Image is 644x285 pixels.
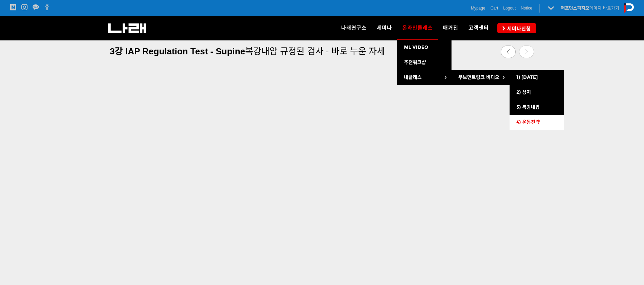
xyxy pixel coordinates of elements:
[463,16,494,40] a: 고객센터
[561,5,589,11] strong: 퍼포먼스피지오
[561,5,619,11] a: 퍼포먼스피지오페이지 바로가기
[452,70,510,85] a: 무브먼트링크 비디오
[110,46,245,56] span: 3강 IAP Regulation Test - Supine
[404,44,428,50] span: ML VIDEO
[443,25,458,31] span: 매거진
[521,5,532,12] a: Notice
[404,74,422,80] span: 내클래스
[510,100,564,115] a: 3) 복강내압
[516,119,540,125] span: 4) 운동전략
[468,25,489,31] span: 고객센터
[336,16,372,40] a: 나래연구소
[377,25,392,31] span: 세미나
[402,22,433,33] span: 온라인클래스
[341,25,367,31] span: 나래연구소
[491,5,498,12] a: Cart
[438,16,463,40] a: 매거진
[510,70,564,85] a: 1) [DATE]
[110,42,462,60] a: 3강 IAP Regulation Test - Supine복강내압 규정된 검사 - 바로 누운 자세
[516,74,538,80] span: 1) [DATE]
[516,89,531,95] span: 2) 상지
[510,85,564,100] a: 2) 상지
[404,59,426,65] span: 추천워크샵
[397,70,452,85] a: 내클래스
[397,16,438,40] a: 온라인클래스
[245,46,385,56] span: 복강내압 규정된 검사 - 바로 누운 자세
[516,104,540,110] span: 3) 복강내압
[397,55,452,70] a: 추천워크샵
[458,74,499,80] span: 무브먼트링크 비디오
[510,115,564,130] a: 4) 운동전략
[505,25,531,32] span: 세미나신청
[397,40,452,55] a: ML VIDEO
[497,23,536,33] a: 세미나신청
[372,16,397,40] a: 세미나
[503,5,516,12] a: Logout
[471,5,485,12] a: Mypage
